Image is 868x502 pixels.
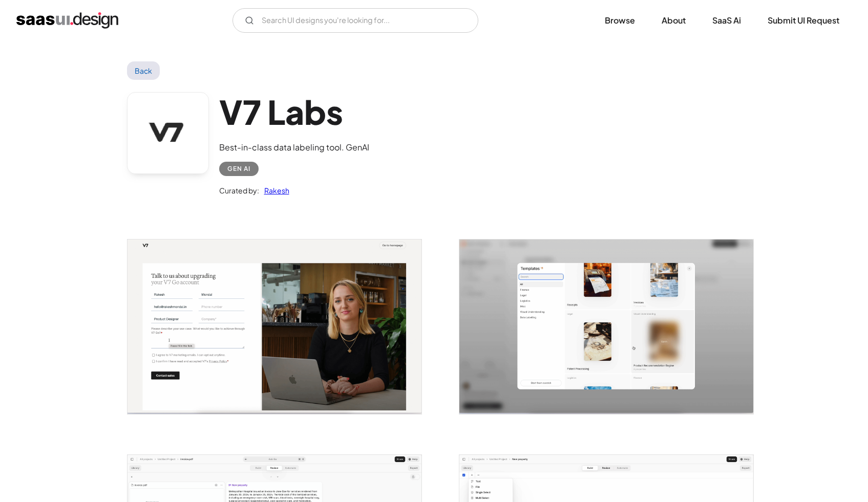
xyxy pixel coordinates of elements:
a: Browse [592,9,647,32]
a: open lightbox [128,239,421,414]
a: Submit UI Request [755,9,852,32]
a: home [16,12,118,29]
a: open lightbox [459,239,753,414]
form: Email Form [232,8,478,33]
a: Back [127,61,160,80]
a: Rakesh [259,184,289,197]
div: Best-in-class data labeling tool. GenAI [219,141,369,154]
h1: V7 Labs [219,92,369,132]
img: 674fe7eebfccbb95edab8bb0_V7-contact%20Sales.png [128,239,421,414]
img: 674fe7ee2c52970f63baff58_V7-Templates.png [459,239,753,414]
a: About [649,9,698,32]
div: Gen AI [227,163,250,175]
input: Search UI designs you're looking for... [232,8,478,33]
div: Curated by: [219,184,259,197]
a: SaaS Ai [700,9,753,32]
